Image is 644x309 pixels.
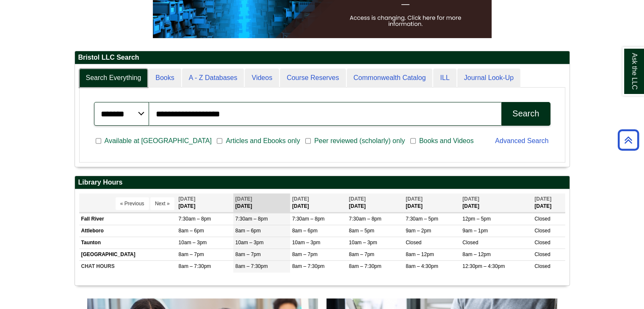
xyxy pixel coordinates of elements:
[245,69,279,88] a: Videos
[235,228,261,234] span: 8am – 6pm
[347,193,404,212] th: [DATE]
[292,228,318,234] span: 8am – 6pm
[462,196,479,202] span: [DATE]
[534,216,550,222] span: Closed
[512,109,539,119] div: Search
[235,240,264,246] span: 10am – 3pm
[79,69,148,88] a: Search Everything
[349,240,377,246] span: 10am – 3pm
[406,240,421,246] span: Closed
[462,263,505,269] span: 12:30pm – 4:30pm
[433,69,456,88] a: ILL
[235,196,252,202] span: [DATE]
[406,263,438,269] span: 8am – 4:30pm
[349,263,381,269] span: 8am – 7:30pm
[235,263,268,269] span: 8am – 7:30pm
[79,237,177,249] td: Taunton
[349,228,374,234] span: 8am – 5pm
[150,197,174,210] button: Next »
[179,263,211,269] span: 8am – 7:30pm
[179,240,207,246] span: 10am – 3pm
[406,216,438,222] span: 7:30am – 5pm
[534,240,550,246] span: Closed
[280,69,346,88] a: Course Reserves
[311,136,408,146] span: Peer reviewed (scholarly) only
[305,137,311,145] input: Peer reviewed (scholarly) only
[222,136,303,146] span: Articles and Ebooks only
[410,137,416,145] input: Books and Videos
[292,251,318,257] span: 8am – 7pm
[347,69,433,88] a: Commonwealth Catalog
[290,193,347,212] th: [DATE]
[149,69,181,88] a: Books
[79,213,177,225] td: Fall River
[235,216,268,222] span: 7:30am – 8pm
[179,216,211,222] span: 7:30am – 8pm
[233,193,290,212] th: [DATE]
[292,263,325,269] span: 8am – 7:30pm
[406,196,423,202] span: [DATE]
[416,136,477,146] span: Books and Videos
[460,193,532,212] th: [DATE]
[462,228,488,234] span: 9am – 1pm
[116,197,149,210] button: « Previous
[462,216,491,222] span: 12pm – 5pm
[495,137,548,144] a: Advanced Search
[534,196,551,202] span: [DATE]
[79,261,177,273] td: CHAT HOURS
[501,102,550,126] button: Search
[534,228,550,234] span: Closed
[177,193,233,212] th: [DATE]
[79,225,177,237] td: Attleboro
[462,240,478,246] span: Closed
[349,196,366,202] span: [DATE]
[292,240,321,246] span: 10am – 3pm
[292,216,325,222] span: 7:30am – 8pm
[349,216,381,222] span: 7:30am – 8pm
[406,228,431,234] span: 9am – 2pm
[101,136,215,146] span: Available at [GEOGRAPHIC_DATA]
[235,251,261,257] span: 8am – 7pm
[534,251,550,257] span: Closed
[179,228,204,234] span: 8am – 6pm
[462,251,491,257] span: 8am – 12pm
[534,263,550,269] span: Closed
[406,251,434,257] span: 8am – 12pm
[532,193,565,212] th: [DATE]
[615,134,642,146] a: Back to Top
[75,176,569,189] h2: Library Hours
[79,249,177,261] td: [GEOGRAPHIC_DATA]
[179,251,204,257] span: 8am – 7pm
[182,69,244,88] a: A - Z Databases
[349,251,374,257] span: 8am – 7pm
[292,196,309,202] span: [DATE]
[404,193,460,212] th: [DATE]
[217,137,222,145] input: Articles and Ebooks only
[179,196,196,202] span: [DATE]
[457,69,520,88] a: Journal Look-Up
[75,51,569,64] h2: Bristol LLC Search
[96,137,101,145] input: Available at [GEOGRAPHIC_DATA]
